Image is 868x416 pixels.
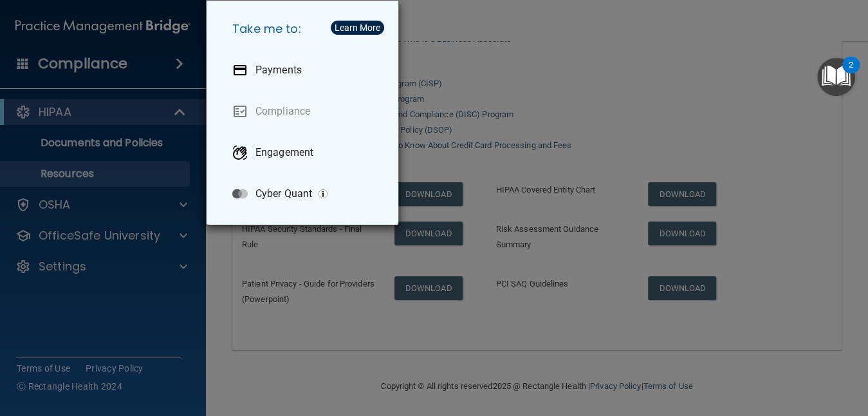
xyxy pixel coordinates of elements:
a: Cyber Quant [222,176,388,212]
button: Open Resource Center, 2 new notifications [817,58,855,96]
p: Cyber Quant [255,187,312,200]
button: Learn More [331,21,384,35]
h5: Take me to: [222,11,388,47]
div: 2 [849,65,853,82]
a: Engagement [222,135,388,171]
a: Payments [222,52,388,88]
div: Learn More [335,23,380,32]
a: Compliance [222,93,388,129]
p: Engagement [255,146,313,159]
p: Payments [255,64,302,77]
